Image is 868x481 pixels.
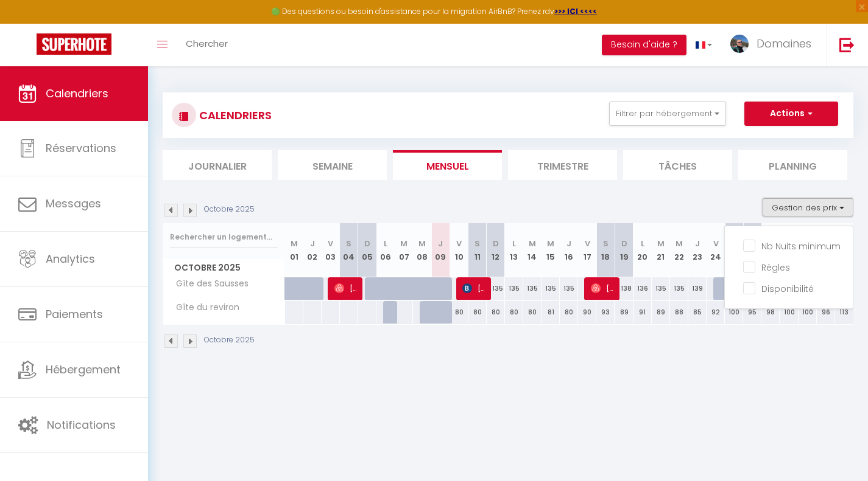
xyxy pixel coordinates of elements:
li: Journalier [163,150,272,180]
div: 89 [615,301,633,324]
div: 80 [487,301,505,324]
span: Hébergement [46,362,121,377]
div: 135 [652,277,670,300]
div: 85 [688,301,707,324]
abbr: V [713,238,719,249]
abbr: J [566,238,571,249]
th: 22 [670,223,688,277]
th: 21 [652,223,670,277]
div: 135 [670,277,688,300]
th: 31 [835,223,853,277]
span: Notifications [47,417,116,432]
abbr: M [547,238,554,249]
a: Chercher [177,24,237,66]
abbr: M [676,238,683,249]
th: 30 [817,223,835,277]
th: 14 [523,223,542,277]
span: Paiements [46,306,103,322]
th: 20 [633,223,652,277]
abbr: S [346,238,351,249]
abbr: J [310,238,315,249]
div: 80 [468,301,487,324]
li: Trimestre [508,150,617,180]
th: 16 [560,223,578,277]
span: [PERSON_NAME] [334,277,359,300]
div: 135 [487,277,505,300]
div: 96 [817,301,835,324]
li: Planning [738,150,847,180]
abbr: D [364,238,370,249]
img: Super Booking [37,33,111,55]
th: 29 [799,223,817,277]
th: 12 [487,223,505,277]
img: logout [839,37,855,52]
button: Gestion des prix [763,198,853,216]
th: 13 [505,223,523,277]
span: Gîte des Sausses [165,277,252,291]
div: 81 [542,301,560,324]
div: 100 [799,301,817,324]
div: 136 [633,277,652,300]
div: 80 [505,301,523,324]
th: 27 [761,223,780,277]
div: 90 [578,301,596,324]
div: 80 [560,301,578,324]
span: Chercher [186,37,228,50]
div: 135 [560,277,578,300]
span: Messages [46,196,101,211]
th: 02 [303,223,322,277]
abbr: J [695,238,700,249]
div: 139 [688,277,707,300]
div: 93 [596,301,615,324]
th: 23 [688,223,707,277]
abbr: S [603,238,609,249]
abbr: L [384,238,387,249]
button: Actions [744,102,838,126]
a: >>> ICI <<<< [554,6,597,16]
div: 113 [835,301,853,324]
span: Octobre 2025 [163,259,284,277]
img: ... [730,35,749,53]
abbr: S [475,238,480,249]
div: 100 [725,301,743,324]
button: Filtrer par hébergement [609,102,726,126]
th: 25 [725,223,743,277]
li: Semaine [278,150,387,180]
span: [PERSON_NAME] [462,277,487,300]
th: 04 [340,223,358,277]
abbr: M [400,238,408,249]
th: 10 [450,223,468,277]
div: 135 [505,277,523,300]
span: Calendriers [46,86,108,101]
p: Octobre 2025 [204,334,255,346]
div: 95 [743,301,761,324]
abbr: L [641,238,644,249]
a: ... Domaines [721,24,827,66]
div: 80 [450,301,468,324]
th: 11 [468,223,487,277]
input: Rechercher un logement... [170,226,278,248]
th: 17 [578,223,596,277]
h3: CALENDRIERS [196,102,272,129]
abbr: L [512,238,516,249]
div: 88 [670,301,688,324]
abbr: M [418,238,426,249]
th: 01 [285,223,303,277]
span: Réservations [46,140,116,156]
div: 92 [707,301,725,324]
abbr: J [438,238,443,249]
th: 26 [743,223,761,277]
div: 135 [542,277,560,300]
div: 138 [615,277,633,300]
span: Gîte du reviron [165,301,242,314]
abbr: V [585,238,590,249]
li: Tâches [623,150,732,180]
abbr: D [621,238,627,249]
abbr: D [493,238,499,249]
th: 24 [707,223,725,277]
th: 06 [376,223,395,277]
li: Mensuel [393,150,502,180]
div: 89 [652,301,670,324]
th: 09 [431,223,450,277]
